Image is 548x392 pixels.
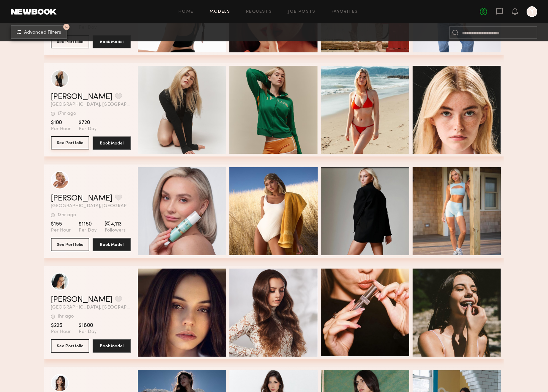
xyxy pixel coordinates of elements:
button: 6Advanced Filters [11,25,67,39]
span: Per Hour [51,329,71,335]
button: Book Model [93,339,131,353]
a: Home [179,10,194,14]
a: See Portfolio [51,136,89,150]
span: Followers [105,228,126,234]
a: Models [210,10,230,14]
a: [PERSON_NAME] [51,296,112,304]
div: 17hr ago [58,111,76,116]
span: 6 [65,25,68,28]
a: Y [527,6,537,17]
span: $720 [79,119,97,126]
span: Per Day [79,228,97,234]
button: See Portfolio [51,35,89,48]
span: $1800 [79,322,97,329]
a: Requests [246,10,272,14]
button: See Portfolio [51,136,89,149]
span: $1150 [79,221,97,228]
span: 4,113 [105,221,126,228]
span: [GEOGRAPHIC_DATA], [GEOGRAPHIC_DATA] [51,305,131,310]
span: Per Day [79,329,97,335]
a: [PERSON_NAME] [51,93,112,101]
a: Favorites [332,10,358,14]
button: Book Model [93,238,131,251]
button: Book Model [93,35,131,48]
span: Per Hour [51,126,71,132]
span: Per Hour [51,228,71,234]
span: [GEOGRAPHIC_DATA], [GEOGRAPHIC_DATA] [51,204,131,209]
span: [GEOGRAPHIC_DATA], [GEOGRAPHIC_DATA] [51,102,131,107]
a: [PERSON_NAME] [51,194,112,203]
span: $225 [51,322,71,329]
span: Advanced Filters [24,30,61,35]
button: See Portfolio [51,238,89,251]
div: 13hr ago [58,213,76,218]
span: $155 [51,221,71,228]
span: Per Day [79,126,97,132]
button: Book Model [93,136,131,150]
div: 1hr ago [58,314,74,319]
span: $100 [51,119,71,126]
button: See Portfolio [51,339,89,353]
a: Job Posts [288,10,316,14]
